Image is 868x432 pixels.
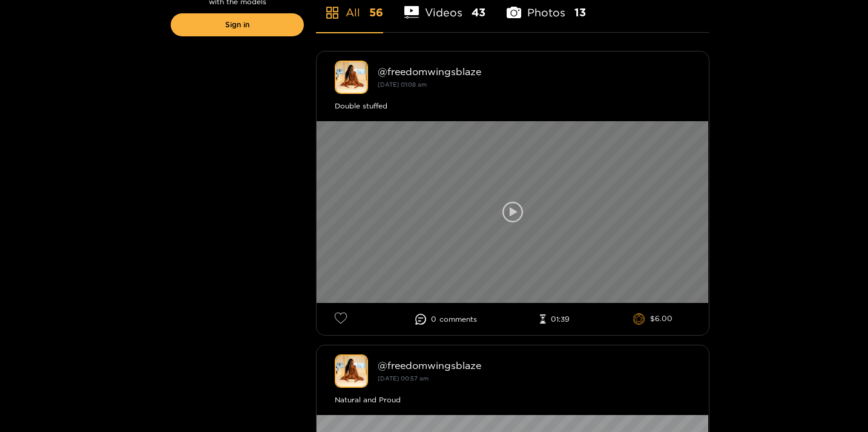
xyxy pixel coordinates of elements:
span: 13 [574,5,586,20]
span: 43 [472,5,485,20]
span: comment s [439,315,477,324]
div: @ freedomwingsblaze [378,66,691,77]
li: 0 [415,314,477,325]
img: freedomwingsblaze [335,354,368,388]
span: appstore [325,5,340,20]
li: 01:39 [540,314,570,324]
a: Sign in [171,13,304,36]
li: $6.00 [633,313,672,325]
small: [DATE] 01:08 am [378,81,427,88]
div: @ freedomwingsblaze [378,360,691,371]
span: 56 [369,5,383,20]
div: Double stuffed [335,100,691,112]
small: [DATE] 00:57 am [378,375,429,382]
img: freedomwingsblaze [335,61,368,94]
div: Natural and Proud [335,394,691,406]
